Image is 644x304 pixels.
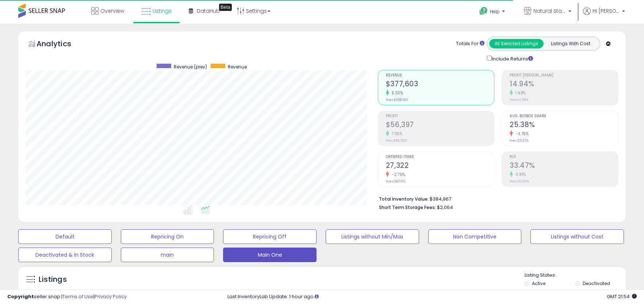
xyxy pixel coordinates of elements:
[510,74,618,78] span: Profit [PERSON_NAME]
[228,64,247,70] span: Revenue
[174,64,207,70] span: Revenue (prev)
[510,155,618,159] span: ROI
[326,229,419,244] button: Listings without Min/Max
[7,293,34,300] strong: Copyright
[583,280,610,287] label: Deactivated
[510,114,618,118] span: Avg. Buybox Share
[510,179,529,183] small: Prev: 33.20%
[379,194,613,203] li: $384,967
[219,4,232,11] div: Tooltip anchor
[121,248,214,262] button: main
[386,161,494,171] h2: 27,322
[482,54,542,63] div: Include Returns
[386,114,494,118] span: Profit
[18,248,112,262] button: Deactivated & In Stock
[7,293,127,300] div: seller snap | |
[510,121,618,130] h2: 25.38%
[389,172,405,177] small: -2.75%
[513,90,526,96] small: 1.98%
[386,138,407,143] small: Prev: $52,535
[153,7,172,15] span: Listings
[490,8,500,15] span: Help
[479,7,488,16] i: Get Help
[386,121,494,130] h2: $56,397
[583,7,625,24] a: Hi [PERSON_NAME]
[510,138,529,143] small: Prev: 26.37%
[379,204,436,210] b: Short Term Storage Fees:
[386,179,405,183] small: Prev: 28,096
[593,7,620,15] span: Hi [PERSON_NAME]
[121,229,214,244] button: Repricing On
[18,229,112,244] button: Default
[197,7,220,15] span: DataHub
[386,80,494,90] h2: $377,603
[510,98,528,102] small: Prev: 14.65%
[379,196,429,202] b: Total Inventory Value:
[386,155,494,159] span: Ordered Items
[62,293,93,300] a: Terms of Use
[386,98,408,102] small: Prev: $358,601
[489,39,544,48] button: All Selected Listings
[386,74,494,78] span: Revenue
[543,39,598,48] button: Listings With Cost
[456,40,484,47] div: Totals For
[583,288,602,295] label: Archived
[530,229,624,244] button: Listings without Cost
[389,90,403,96] small: 5.30%
[223,248,317,262] button: Main One
[510,161,618,171] h2: 33.47%
[428,229,522,244] button: Non Competitive
[607,293,637,300] span: 2025-09-9 21:54 GMT
[100,7,124,15] span: Overview
[389,131,403,137] small: 7.35%
[437,204,453,211] span: $2,064
[39,275,67,285] h5: Listings
[513,172,526,177] small: 0.81%
[37,39,85,51] h5: Analytics
[532,280,545,287] label: Active
[513,131,529,137] small: -3.75%
[532,288,559,295] label: Out of Stock
[474,1,512,24] a: Help
[95,293,127,300] a: Privacy Policy
[525,272,625,279] p: Listing States:
[533,7,566,15] span: Natural State Brands
[510,80,618,90] h2: 14.94%
[223,229,317,244] button: Repricing Off
[227,293,637,300] div: Last InventoryLab Update: 1 hour ago.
